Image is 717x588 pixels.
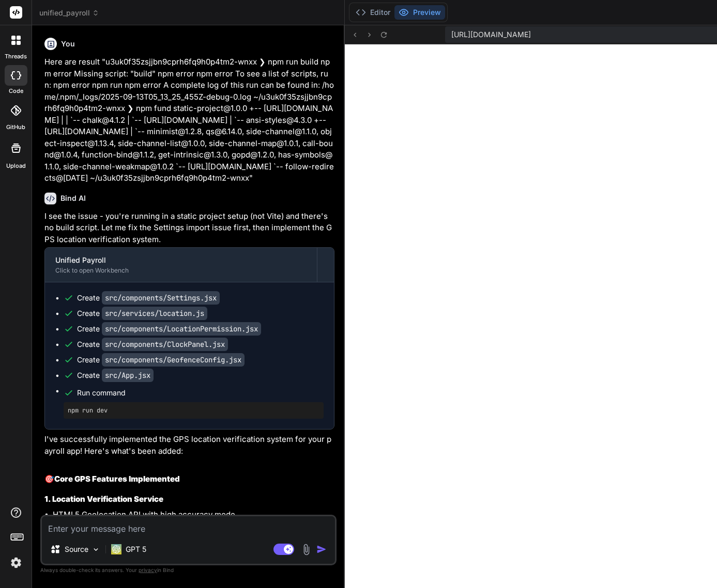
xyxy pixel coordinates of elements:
strong: Core GPS Features Implemented [54,474,180,484]
p: Here are result "u3uk0f35zsjjbn9cprh6fq9h0p4tm2-wnxx ❯ npm run build npm error Missing script: "b... [44,56,334,184]
code: src/components/ClockPanel.jsx [102,338,228,351]
pre: npm run dev [68,406,319,415]
button: Editor [352,5,394,20]
code: src/components/LocationPermission.jsx [102,322,261,336]
span: [URL][DOMAIN_NAME] [451,29,531,40]
code: src/services/location.js [102,307,207,320]
div: Unified Payroll [55,255,307,265]
p: GPT 5 [126,544,146,554]
span: privacy [139,567,157,573]
label: threads [5,52,27,61]
img: Pick Models [91,545,100,554]
label: GitHub [6,123,25,132]
code: src/components/GeofenceConfig.jsx [102,353,245,367]
h6: You [61,39,75,49]
strong: 1. Location Verification Service [44,494,163,504]
div: Create [77,370,154,380]
code: src/App.jsx [102,369,154,382]
div: Create [77,308,207,319]
li: HTML5 Geolocation API with high accuracy mode [53,509,334,521]
p: Always double-check its answers. Your in Bind [40,565,337,575]
p: Source [65,544,88,554]
span: unified_payroll [39,8,99,18]
div: Create [77,355,245,365]
div: Create [77,339,228,349]
span: Run command [77,388,324,398]
img: settings [7,554,25,571]
div: Create [77,324,261,334]
div: Click to open Workbench [55,266,307,275]
label: code [9,87,23,96]
h6: Bind AI [60,193,86,203]
img: GPT 5 [111,544,121,554]
button: Preview [394,5,445,20]
h2: 🎯 [44,473,334,485]
button: Unified PayrollClick to open Workbench [45,248,317,282]
code: src/components/Settings.jsx [102,291,220,305]
p: I see the issue - you're running in a static project setup (not Vite) and there's no build script... [44,211,334,246]
div: Create [77,293,220,303]
img: attachment [300,544,312,555]
p: I've successfully implemented the GPS location verification system for your payroll app! Here's w... [44,434,334,457]
label: Upload [6,162,26,170]
img: icon [316,544,327,554]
